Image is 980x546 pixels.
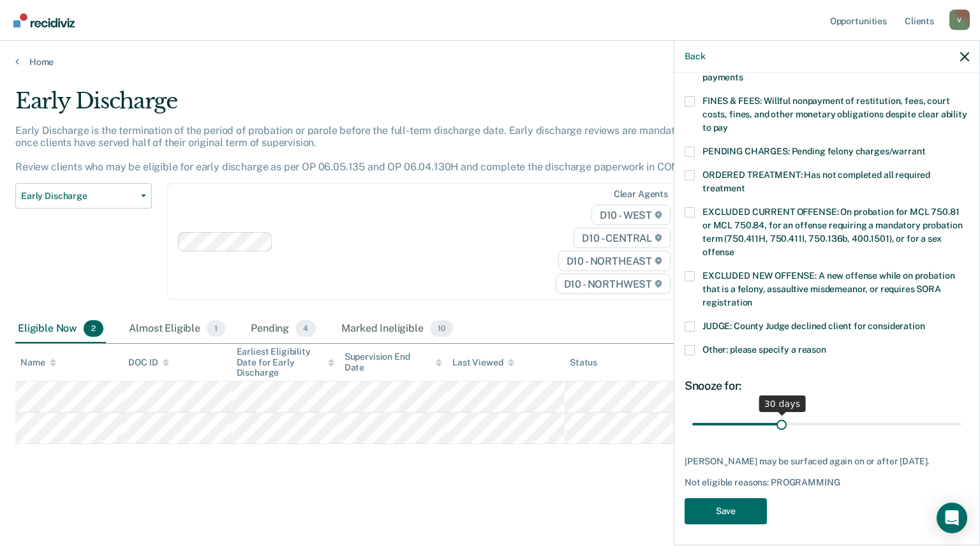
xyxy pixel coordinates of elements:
[570,357,597,368] div: Status
[614,189,668,200] div: Clear agents
[345,351,442,373] div: Supervision End Date
[558,251,671,271] span: D10 - NORTHEAST
[949,10,970,30] button: Profile dropdown button
[685,498,767,524] button: Save
[702,321,925,331] span: JUDGE: County Judge declined client for consideration
[759,395,806,412] div: 30 days
[20,357,56,368] div: Name
[685,456,969,467] div: [PERSON_NAME] may be surfaced again on or after [DATE].
[949,10,970,30] div: V
[295,320,316,337] span: 4
[937,503,967,533] div: Open Intercom Messenger
[452,357,514,368] div: Last Viewed
[13,13,75,27] img: Recidiviz
[15,315,106,343] div: Eligible Now
[685,379,969,393] div: Snooze for:
[248,315,318,343] div: Pending
[685,51,705,62] button: Back
[556,274,671,294] span: D10 - NORTHWEST
[15,56,965,68] a: Home
[430,320,453,337] span: 10
[702,146,925,156] span: PENDING CHARGES: Pending felony charges/warrant
[15,124,749,173] p: Early Discharge is the termination of the period of probation or parole before the full-term disc...
[702,344,826,355] span: Other: please specify a reason
[702,207,962,257] span: EXCLUDED CURRENT OFFENSE: On probation for MCL 750.81 or MCL 750.84, for an offense requiring a m...
[591,205,671,225] span: D10 - WEST
[702,170,930,193] span: ORDERED TREATMENT: Has not completed all required treatment
[21,191,136,202] span: Early Discharge
[128,357,169,368] div: DOC ID
[84,320,103,337] span: 2
[339,315,455,343] div: Marked Ineligible
[237,346,334,378] div: Earliest Eligibility Date for Early Discharge
[207,320,225,337] span: 1
[574,228,671,248] span: D10 - CENTRAL
[702,96,967,133] span: FINES & FEES: Willful nonpayment of restitution, fees, court costs, fines, and other monetary obl...
[702,270,954,307] span: EXCLUDED NEW OFFENSE: A new offense while on probation that is a felony, assaultive misdemeanor, ...
[15,88,750,124] div: Early Discharge
[685,477,969,488] div: Not eligible reasons: PROGRAMMING
[126,315,228,343] div: Almost Eligible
